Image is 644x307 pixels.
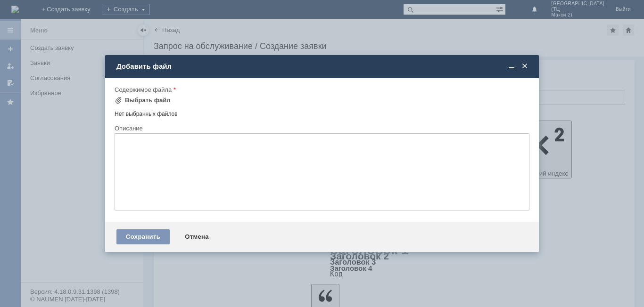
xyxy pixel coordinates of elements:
span: Закрыть [520,62,529,71]
div: Описание [115,125,528,131]
span: Свернуть (Ctrl + M) [507,62,516,71]
div: Добавить файл [116,62,529,71]
div: Нет выбранных файлов [115,107,529,118]
div: Содержимое файла [115,87,528,93]
div: Добрый вечер, удалите пожалуйста отложенные чеки, спасибо [4,4,138,19]
div: Выбрать файл [125,97,171,104]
